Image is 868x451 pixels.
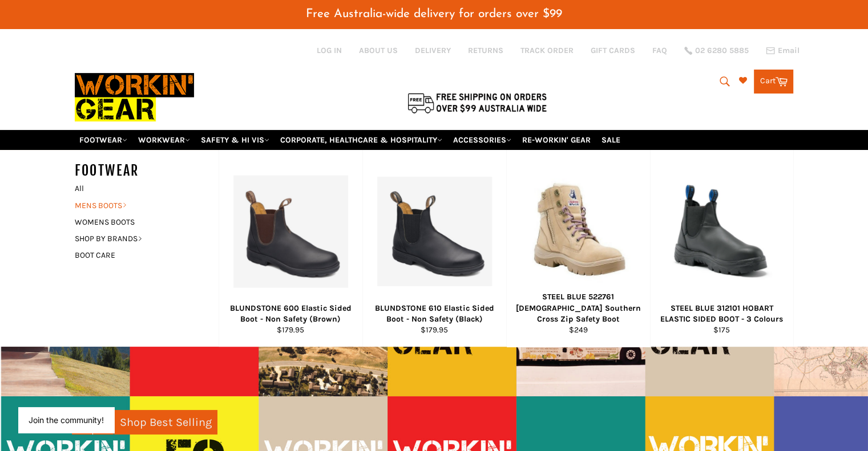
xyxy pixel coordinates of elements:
[468,45,503,56] a: RETURNS
[69,230,207,247] a: SHOP BY BRANDS
[514,291,643,324] div: STEEL BLUE 522761 [DEMOGRAPHIC_DATA] Southern Cross Zip Safety Boot
[520,45,574,56] a: TRACK ORDER
[778,47,800,55] span: Email
[766,46,800,55] a: Email
[695,47,749,55] span: 02 6280 5885
[75,130,132,150] a: FOOTWEAR
[657,303,786,325] div: STEEL BLUE 312101 HOBART ELASTIC SIDED BOOT - 3 Colours
[359,45,398,56] a: ABOUT US
[29,415,104,425] button: Join the community!
[406,91,548,115] img: Flat $9.95 shipping Australia wide
[650,150,794,347] a: STEEL BLUE 312101 HOBART ELASTIC SIDED BOOT - Workin' Gear STEEL BLUE 312101 HOBART ELASTIC SIDED...
[69,214,207,230] a: WOMENS BOOTS
[362,150,506,347] a: BLUNDSTONE 610 Elastic Sided Boot - Non Safety - Workin Gear BLUNDSTONE 610 Elastic Sided Boot - ...
[370,303,499,325] div: BLUNDSTONE 610 Elastic Sided Boot - Non Safety (Black)
[196,130,274,150] a: SAFETY & HI VIS
[114,410,217,434] a: Shop Best Selling
[684,47,749,55] a: 02 6280 5885
[665,181,779,282] img: STEEL BLUE 312101 HOBART ELASTIC SIDED BOOT - Workin' Gear
[521,174,636,289] img: STEEL BLUE 522761 Ladies Southern Cross Zip Safety Boot - Workin Gear
[597,130,625,150] a: SALE
[657,324,786,335] div: $175
[226,303,355,325] div: BLUNDSTONE 600 Elastic Sided Boot - Non Safety (Brown)
[69,247,207,263] a: BOOT CARE
[370,324,499,335] div: $179.95
[591,45,635,56] a: GIFT CARDS
[219,150,362,347] a: BLUNDSTONE 600 Elastic Sided Boot - Non Safety (Brown) - Workin Gear BLUNDSTONE 600 Elastic Sided...
[754,70,793,94] a: Cart
[652,45,667,56] a: FAQ
[69,197,207,214] a: MENS BOOTS
[415,45,451,56] a: DELIVERY
[69,180,219,197] a: All
[317,46,342,55] a: Log in
[134,130,195,150] a: WORKWEAR
[449,130,516,150] a: ACCESSORIES
[506,150,650,347] a: STEEL BLUE 522761 Ladies Southern Cross Zip Safety Boot - Workin Gear STEEL BLUE 522761 [DEMOGRAP...
[233,175,348,287] img: BLUNDSTONE 600 Elastic Sided Boot - Non Safety (Brown) - Workin Gear
[75,161,219,180] h5: FOOTWEAR
[226,324,355,335] div: $179.95
[75,65,194,129] img: Workin Gear leaders in Workwear, Safety Boots, PPE, Uniforms. Australia's No.1 in Workwear
[306,8,562,20] span: Free Australia-wide delivery for orders over $99
[377,177,492,286] img: BLUNDSTONE 610 Elastic Sided Boot - Non Safety - Workin Gear
[518,130,595,150] a: RE-WORKIN' GEAR
[514,324,643,335] div: $249
[276,130,447,150] a: CORPORATE, HEALTHCARE & HOSPITALITY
